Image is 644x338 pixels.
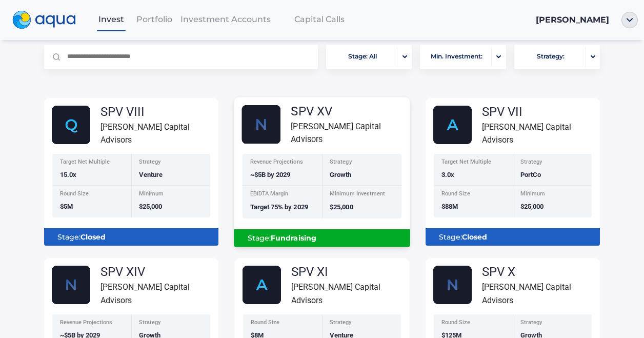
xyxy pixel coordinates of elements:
[482,121,600,146] div: [PERSON_NAME] Capital Advisors
[52,266,90,304] img: Nscale_fund_card_1.svg
[12,11,76,29] img: logo
[176,9,275,30] a: Investment Accounts
[433,266,472,304] img: Nscale_fund_card.svg
[100,281,218,306] div: [PERSON_NAME] Capital Advisors
[139,203,162,210] span: $25,000
[241,105,280,144] img: Nscale_fund_card.svg
[294,14,345,24] span: Capital Calls
[482,281,600,306] div: [PERSON_NAME] Capital Advisors
[53,53,60,61] img: Magnifier
[250,159,316,168] div: Revenue Projections
[520,171,541,178] span: PortCo
[271,233,316,243] b: Fundraising
[482,106,600,118] div: SPV VII
[441,203,458,210] span: $88M
[420,45,506,69] button: Min. Investment:portfolio-arrow
[330,159,395,168] div: Strategy
[60,171,76,178] span: 15.0x
[520,191,586,200] div: Minimum
[251,320,316,328] div: Round Size
[100,106,218,118] div: SPV VIII
[441,159,507,168] div: Target Net Multiple
[330,171,351,178] span: Growth
[291,120,410,146] div: [PERSON_NAME] Capital Advisors
[482,266,600,278] div: SPV X
[291,281,409,306] div: [PERSON_NAME] Capital Advisors
[60,320,125,328] div: Revenue Projections
[348,47,377,67] span: Stage: All
[139,159,204,168] div: Strategy
[330,320,395,328] div: Strategy
[80,232,106,242] b: Closed
[441,171,454,178] span: 3.0x
[60,159,125,168] div: Target Net Multiple
[433,106,472,144] img: AlphaFund.svg
[536,15,609,25] span: [PERSON_NAME]
[441,320,507,328] div: Round Size
[402,55,407,58] img: portfolio-arrow
[180,14,271,24] span: Investment Accounts
[136,14,172,24] span: Portfolio
[139,171,163,178] span: Venture
[60,191,125,200] div: Round Size
[431,47,482,67] span: Min. Investment:
[250,191,316,200] div: EBIDTA Margin
[520,320,586,328] div: Strategy
[496,55,501,58] img: portfolio-arrow
[441,191,507,200] div: Round Size
[520,203,544,210] span: $25,000
[242,229,401,247] div: Stage:
[434,228,592,246] div: Stage:
[100,121,218,146] div: [PERSON_NAME] Capital Advisors
[291,266,409,278] div: SPV XI
[90,9,132,30] a: Invest
[139,191,204,200] div: Minimum
[243,266,281,304] img: AlphaFund.svg
[291,105,410,117] div: SPV XV
[275,9,364,30] a: Capital Calls
[60,203,73,210] span: $5M
[330,191,395,200] div: Minimum Investment
[537,47,565,67] span: Strategy:
[100,266,218,278] div: SPV XIV
[514,45,600,69] button: Strategy:portfolio-arrow
[139,320,204,328] div: Strategy
[591,55,595,58] img: portfolio-arrow
[520,159,586,168] div: Strategy
[326,45,412,69] button: Stage: Allportfolio-arrow
[250,171,291,178] span: ~$5B by 2029
[462,232,487,242] b: Closed
[132,9,176,30] a: Portfolio
[330,203,353,211] span: $25,000
[52,106,90,144] img: Group_48614.svg
[6,8,90,32] a: logo
[98,14,124,24] span: Invest
[250,203,308,211] span: Target 75% by 2029
[52,228,210,246] div: Stage:
[621,12,638,28] img: ellipse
